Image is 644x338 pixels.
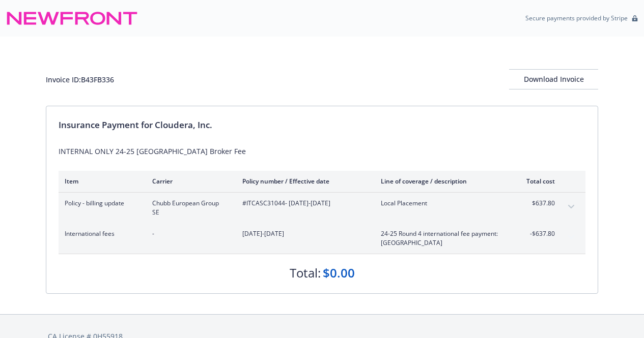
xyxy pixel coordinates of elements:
[65,177,136,186] div: Item
[46,74,114,85] div: Invoice ID: B43FB336
[381,199,500,208] span: Local Placement
[65,229,136,238] span: International fees
[323,264,355,282] div: $0.00
[381,177,500,186] div: Line of coverage / description
[517,177,555,186] div: Total cost
[242,199,365,208] span: #ITCASC31044 - [DATE]-[DATE]
[59,223,585,254] div: International fees-[DATE]-[DATE]24-25 Round 4 international fee payment: [GEOGRAPHIC_DATA]-$637.8...
[509,70,598,89] div: Download Invoice
[381,229,500,248] span: 24-25 Round 4 international fee payment: [GEOGRAPHIC_DATA]
[290,264,321,282] div: Total:
[563,229,579,245] button: expand content
[59,146,585,157] div: INTERNAL ONLY 24-25 [GEOGRAPHIC_DATA] Broker Fee
[509,69,598,89] button: Download Invoice
[65,199,136,208] span: Policy - billing update
[152,229,226,238] span: -
[242,177,365,186] div: Policy number / Effective date
[517,229,555,238] span: -$637.80
[59,118,585,132] div: Insurance Payment for Cloudera, Inc.
[242,229,365,238] span: [DATE]-[DATE]
[152,177,226,186] div: Carrier
[59,193,585,223] div: Policy - billing updateChubb European Group SE#ITCASC31044- [DATE]-[DATE]Local Placement$637.80ex...
[517,199,555,208] span: $637.80
[152,199,226,217] span: Chubb European Group SE
[525,14,628,22] p: Secure payments provided by Stripe
[563,199,579,215] button: expand content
